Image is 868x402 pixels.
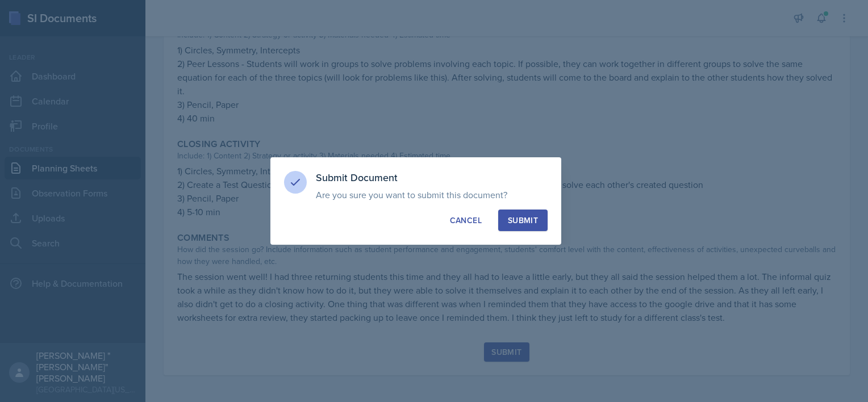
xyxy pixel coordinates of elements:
[498,210,548,231] button: Submit
[450,215,482,226] div: Cancel
[508,215,538,226] div: Submit
[316,171,548,185] h3: Submit Document
[440,210,491,231] button: Cancel
[316,189,548,200] p: Are you sure you want to submit this document?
